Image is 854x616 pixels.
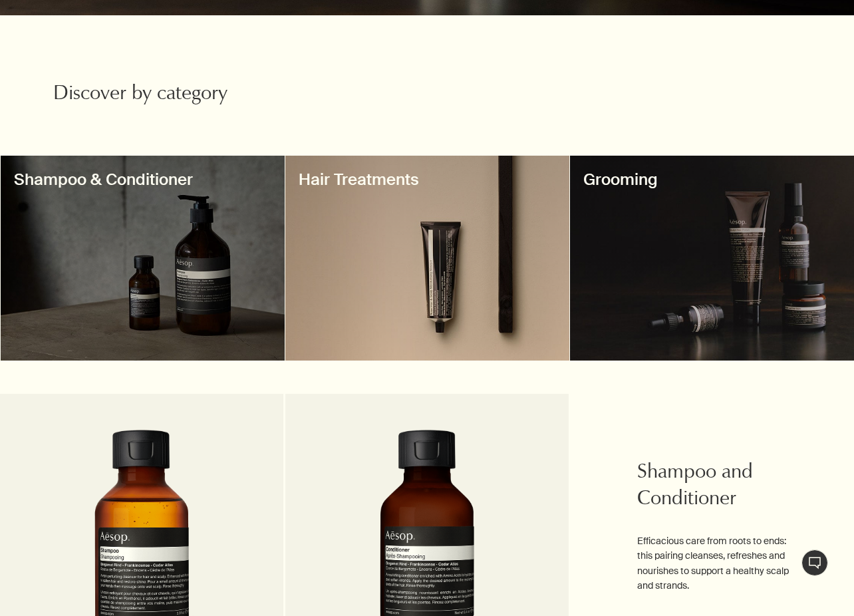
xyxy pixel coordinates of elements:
h3: Grooming [583,169,841,190]
p: Efficacious care from roots to ends: this pairing cleanses, refreshes and nourishes to support a ... [637,534,801,593]
a: Aesop grooming products placed on a dark wooden surfaceGrooming [570,156,854,361]
h3: Shampoo & Conditioner [14,169,271,190]
h3: Hair Treatments [299,169,556,190]
button: Live Assistance [801,549,828,576]
h2: Discover by category [53,82,303,108]
h2: Shampoo and Conditioner [637,460,801,514]
a: Aesop bottles of shampoo and conditionerShampoo & Conditioner [1,156,285,361]
a: Aesop product in tube arranged alongside a dark wooden object on a pink textured surface.Hair Tre... [285,156,569,361]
